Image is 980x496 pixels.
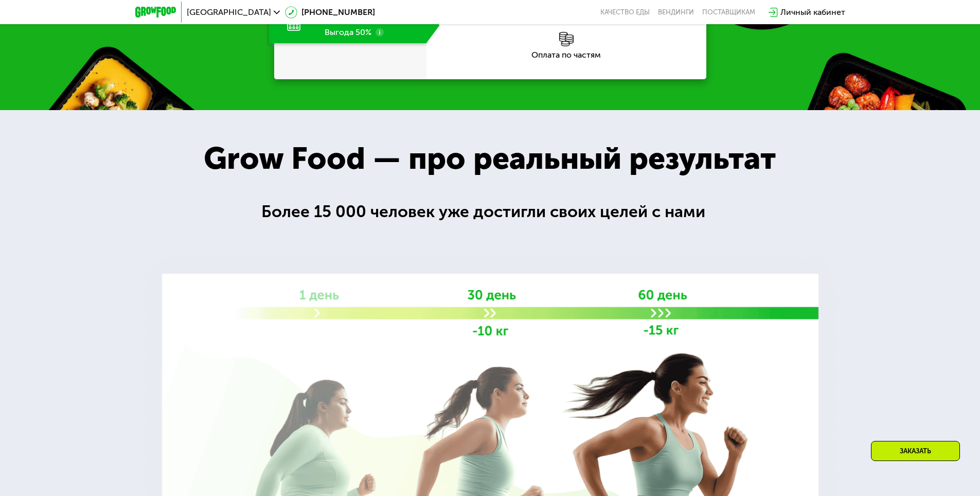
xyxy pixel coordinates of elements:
[871,441,960,461] div: Заказать
[426,51,706,59] div: Оплата по частям
[658,8,694,16] a: Вендинги
[261,199,719,224] div: Более 15 000 человек уже достигли своих целей с нами
[285,6,375,19] a: [PHONE_NUMBER]
[702,8,755,16] div: поставщикам
[780,6,845,19] div: Личный кабинет
[187,8,271,16] span: [GEOGRAPHIC_DATA]
[181,135,798,182] div: Grow Food — про реальный результат
[600,8,650,16] a: Качество еды
[559,32,574,46] img: l6xcnZfty9opOoJh.png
